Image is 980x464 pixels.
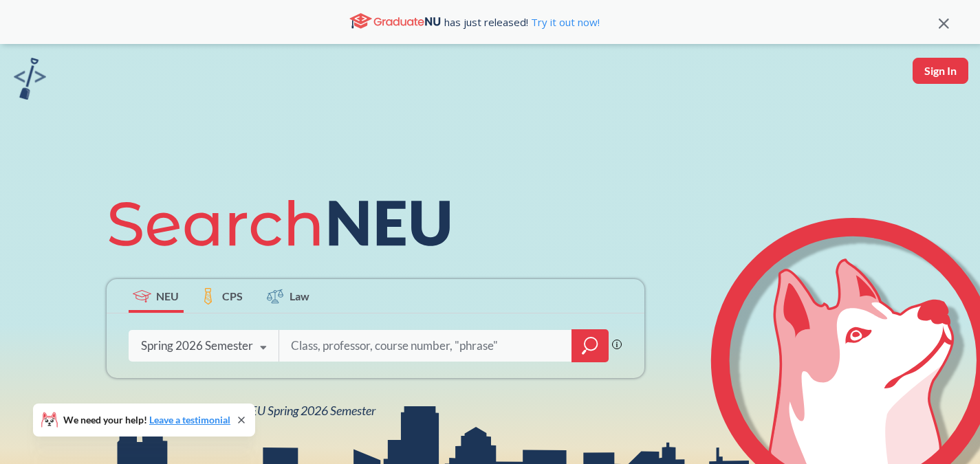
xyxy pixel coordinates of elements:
[14,58,46,100] img: sandbox logo
[222,288,243,304] span: CPS
[14,58,46,104] a: sandbox logo
[241,403,375,418] span: NEU Spring 2026 Semester
[444,14,600,30] span: has just released!
[571,329,609,362] div: magnifying glass
[290,331,562,360] input: Class, professor, course number, "phrase"
[141,338,253,353] div: Spring 2026 Semester
[156,288,179,304] span: NEU
[141,403,375,418] span: View all classes for
[290,288,309,304] span: Law
[913,58,968,84] button: Sign In
[149,414,230,426] a: Leave a testimonial
[582,336,598,355] svg: magnifying glass
[528,15,600,29] a: Try it out now!
[63,415,230,425] span: We need your help!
